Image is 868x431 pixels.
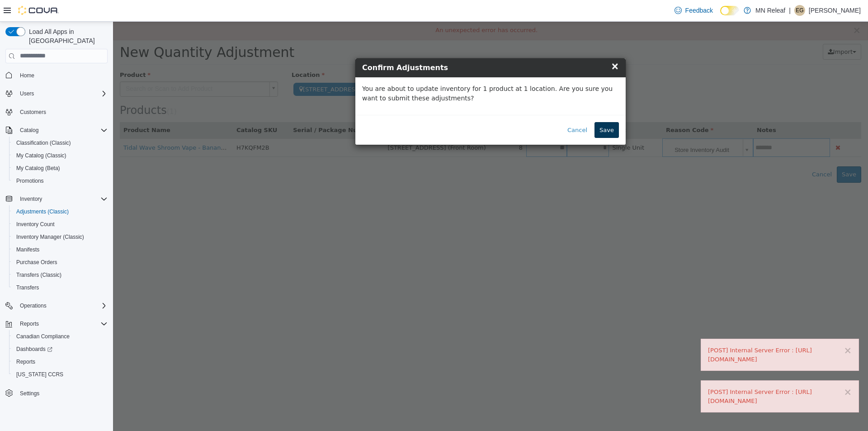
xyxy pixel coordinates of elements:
span: Classification (Classic) [13,137,108,148]
span: My Catalog (Classic) [16,152,66,159]
span: Home [20,72,34,79]
span: [US_STATE] CCRS [16,371,63,378]
span: Reports [20,320,39,327]
a: Promotions [13,175,47,186]
span: Transfers (Classic) [13,270,108,280]
span: Washington CCRS [13,369,108,380]
button: Reports [16,318,42,329]
button: Catalog [16,125,42,136]
span: Promotions [16,177,44,185]
button: Users [2,87,111,100]
a: [US_STATE] CCRS [13,369,67,380]
button: Catalog [2,124,111,137]
p: MN Releaf [755,5,785,16]
span: Canadian Compliance [13,331,108,342]
a: Canadian Compliance [13,331,73,342]
span: EG [796,5,803,16]
button: Save [481,100,506,117]
a: Manifests [13,244,43,255]
span: Dashboards [16,346,52,353]
span: My Catalog (Beta) [16,165,60,172]
button: [US_STATE] CCRS [9,368,111,381]
a: Transfers [13,282,42,293]
button: Canadian Compliance [9,330,111,343]
p: You are about to update inventory for 1 product at 1 location. Are you sure you want to submit th... [249,62,506,81]
span: Transfers (Classic) [16,271,61,279]
a: Transfers (Classic) [13,270,65,280]
span: Reports [16,358,35,365]
span: Promotions [13,175,108,186]
a: My Catalog (Beta) [13,163,64,174]
span: Operations [16,300,108,311]
span: Inventory Manager (Classic) [16,233,84,241]
a: Reports [13,356,39,367]
button: Reports [2,317,111,330]
span: Catalog [20,127,38,134]
a: Purchase Orders [13,257,61,268]
span: Users [20,90,34,97]
span: Home [16,70,108,81]
input: Dark Mode [720,6,739,15]
span: Settings [16,387,108,398]
p: | [789,5,791,16]
button: My Catalog (Beta) [9,162,111,175]
span: Dashboards [13,344,108,355]
button: Adjustments (Classic) [9,205,111,218]
button: Settings [2,386,111,399]
span: Dark Mode [720,15,721,16]
span: Catalog [16,125,108,136]
span: Customers [16,106,108,118]
button: Promotions [9,175,111,187]
a: Adjustments (Classic) [13,206,72,217]
div: Einar Gudjonsson [794,5,805,16]
span: My Catalog (Classic) [13,150,108,161]
p: [PERSON_NAME] [809,5,861,16]
a: Dashboards [9,343,111,355]
button: × [731,324,739,334]
span: My Catalog (Beta) [13,163,108,174]
span: Canadian Compliance [16,333,70,340]
a: Dashboards [13,344,56,355]
a: My Catalog (Classic) [13,150,70,161]
a: Inventory Count [13,219,58,230]
button: Classification (Classic) [9,137,111,149]
button: Inventory [2,193,111,205]
span: Purchase Orders [13,257,108,268]
button: Customers [2,105,111,118]
span: Classification (Classic) [16,139,71,147]
span: Adjustments (Classic) [13,206,108,217]
span: Inventory [16,194,108,204]
a: Classification (Classic) [13,137,75,148]
a: Settings [16,388,43,399]
button: × [731,366,739,375]
span: Inventory [20,195,42,203]
span: Feedback [685,6,713,15]
span: Inventory Count [16,221,55,228]
button: Purchase Orders [9,256,111,269]
button: Inventory [16,194,46,204]
button: Transfers [9,281,111,294]
button: Home [2,69,111,82]
span: Transfers [13,282,108,293]
span: Inventory Count [13,219,108,230]
img: Cova [18,6,59,15]
span: Inventory Manager (Classic) [13,232,108,242]
div: [POST] Internal Server Error : [URL][DOMAIN_NAME] [595,366,739,384]
button: Manifests [9,243,111,256]
span: Operations [20,302,47,309]
button: Inventory Manager (Classic) [9,231,111,243]
button: Transfers (Classic) [9,269,111,281]
span: Load All Apps in [GEOGRAPHIC_DATA] [25,27,108,45]
span: × [498,39,506,50]
button: Reports [9,355,111,368]
h4: Confirm Adjustments [249,41,506,52]
span: Settings [20,390,39,397]
button: Cancel [449,100,479,117]
div: [POST] Internal Server Error : [URL][DOMAIN_NAME] [595,324,739,342]
span: Purchase Orders [16,259,57,266]
button: Users [16,88,38,99]
button: My Catalog (Classic) [9,149,111,162]
a: Feedback [671,1,717,19]
span: Manifests [13,244,108,255]
span: Adjustments (Classic) [16,208,69,215]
